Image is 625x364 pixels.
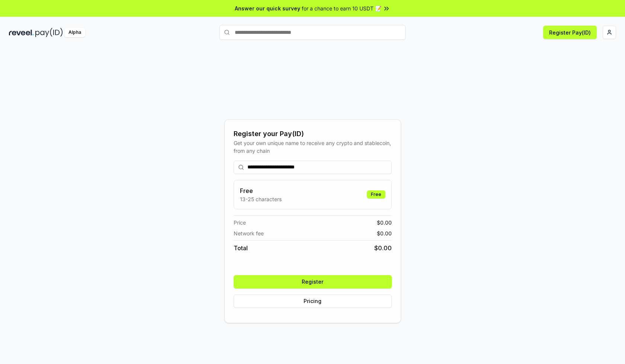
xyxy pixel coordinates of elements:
button: Pricing [234,294,392,308]
button: Register [234,275,392,289]
h3: Free [240,186,282,195]
span: Total [234,244,248,252]
div: Register your Pay(ID) [234,129,392,139]
span: Price [234,219,246,226]
div: Get your own unique name to receive any crypto and stablecoin, from any chain [234,139,392,155]
button: Register Pay(ID) [543,26,597,39]
img: reveel_dark [9,28,34,37]
span: for a chance to earn 10 USDT 📝 [302,4,381,12]
span: $ 0.00 [377,219,392,226]
span: $ 0.00 [374,244,392,252]
span: Answer our quick survey [235,4,300,12]
div: Free [367,190,385,199]
span: Network fee [234,229,264,237]
p: 13-25 characters [240,195,282,203]
div: Alpha [64,28,85,37]
span: $ 0.00 [377,229,392,237]
img: pay_id [35,28,63,37]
